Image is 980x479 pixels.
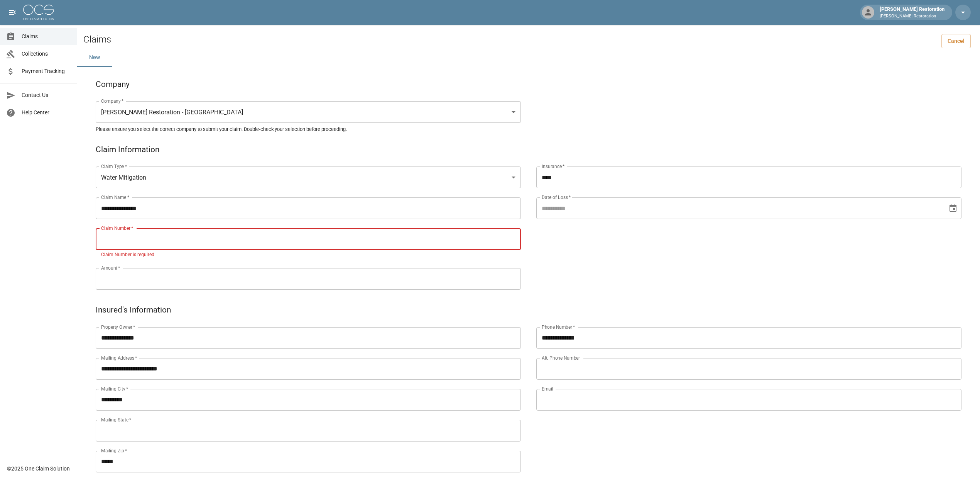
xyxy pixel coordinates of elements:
p: Claim Number is required. [101,251,515,259]
label: Property Owner [101,324,135,330]
button: New [77,48,112,67]
span: Contact Us [22,91,71,99]
div: Water Mitigation [96,166,521,188]
span: Payment Tracking [22,67,71,75]
label: Mailing Address [101,355,137,361]
div: [PERSON_NAME] Restoration - [GEOGRAPHIC_DATA] [96,101,521,123]
div: dynamic tabs [77,48,980,67]
span: Collections [22,50,71,58]
label: Insurance [542,163,564,170]
label: Mailing City [101,386,128,392]
label: Company [101,98,124,104]
div: [PERSON_NAME] Restoration [877,5,948,19]
label: Claim Type [101,163,127,170]
span: Claims [22,32,71,41]
p: [PERSON_NAME] Restoration [880,13,945,20]
label: Claim Name [101,194,129,200]
label: Date of Loss [542,194,571,200]
button: open drawer [5,5,20,20]
button: Choose date [945,200,961,216]
label: Mailing Zip [101,447,127,454]
a: Cancel [941,34,971,48]
h5: Please ensure you select the correct company to submit your claim. Double-check your selection be... [96,126,961,132]
label: Mailing State [101,416,131,423]
label: Email [542,386,553,392]
label: Phone Number [542,324,575,330]
span: Help Center [22,109,71,117]
label: Claim Number [101,225,133,231]
div: © 2025 One Claim Solution [7,465,70,472]
h2: Claims [83,34,111,45]
img: ocs-logo-white-transparent.png [23,5,54,20]
label: Amount [101,265,120,271]
label: Alt. Phone Number [542,355,580,361]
